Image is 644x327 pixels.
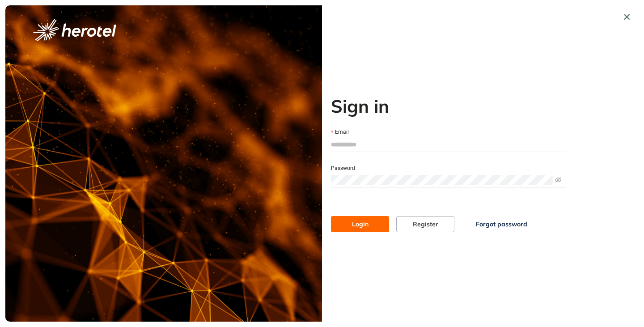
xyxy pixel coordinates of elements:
button: Forgot password [462,216,542,232]
label: Password [331,164,355,173]
span: Forgot password [476,219,527,229]
input: Email [331,138,566,151]
img: cover image [5,5,322,322]
h2: Sign in [331,95,566,117]
button: Register [396,216,454,232]
span: Register [413,219,438,229]
span: eye-invisible [555,177,561,183]
button: logo [19,19,131,41]
button: Login [331,216,389,232]
input: Password [331,175,553,185]
img: logo [33,19,116,41]
label: Email [331,128,349,136]
span: Login [352,219,369,229]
